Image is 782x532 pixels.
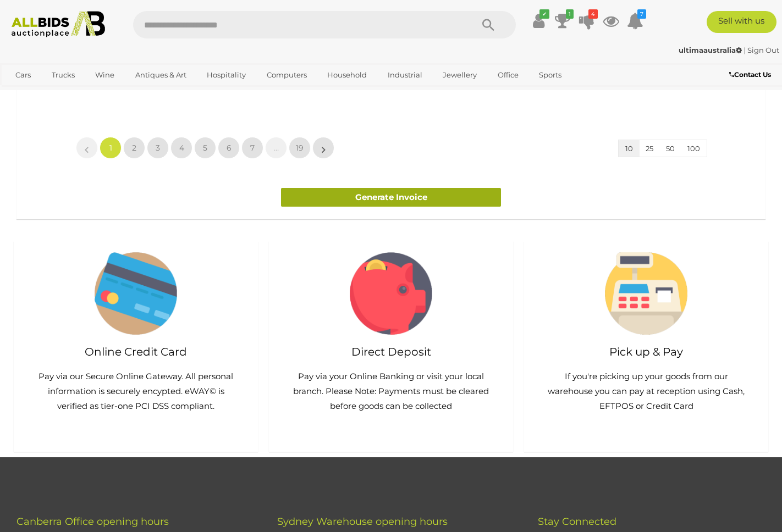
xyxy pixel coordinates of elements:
span: 7 [250,143,255,153]
a: [GEOGRAPHIC_DATA] [8,84,101,102]
button: 100 [681,140,707,157]
button: 25 [639,140,660,157]
span: Canberra Office opening hours [16,516,169,528]
i: 4 [588,9,598,19]
h2: Direct Deposit [280,346,502,358]
span: 1 [109,143,112,153]
p: If you're picking up your goods from our warehouse you can pay at reception using Cash, EFTPOS or... [546,369,746,413]
a: Sign Out [747,46,779,54]
a: Sell with us [707,11,777,33]
a: Household [320,66,374,84]
span: 50 [666,144,675,153]
a: … [265,137,287,159]
h2: Online Credit Card [25,346,247,358]
a: 3 [147,137,169,159]
a: » [312,137,334,159]
span: 2 [132,143,136,153]
a: « [76,137,98,159]
a: Direct Deposit Pay via your Online Banking or visit your local branch. Please Note: Payments must... [269,241,513,452]
a: Online Credit Card Pay via our Secure Online Gateway. All personal information is securely encypt... [14,241,258,452]
b: Contact Us [729,70,771,79]
h2: Pick up & Pay [535,346,757,358]
a: 7 [241,137,263,159]
span: 100 [687,144,700,153]
a: 1 [100,137,122,159]
span: 5 [203,143,207,153]
a: Trucks [45,66,82,84]
i: 7 [637,9,646,19]
p: Pay via your Online Banking or visit your local branch. Please Note: Payments must be cleared bef... [291,369,491,413]
span: | [744,46,746,54]
a: Industrial [381,66,429,84]
a: 5 [194,137,216,159]
a: Contact Us [729,69,774,81]
a: Antiques & Art [128,66,194,84]
a: Pick up & Pay If you're picking up your goods from our warehouse you can pay at reception using C... [524,241,768,452]
a: 1 [554,11,571,31]
a: Jewellery [436,66,484,84]
button: 10 [619,140,640,157]
a: ✔ [530,11,547,31]
a: Cars [8,66,38,84]
span: 4 [179,143,184,153]
span: 3 [156,143,160,153]
i: ✔ [539,9,549,19]
button: 50 [659,140,681,157]
a: 7 [627,11,643,31]
strong: ultimaaustralia [679,46,742,54]
a: 6 [218,137,240,159]
span: 25 [646,144,653,153]
a: Hospitality [200,66,253,84]
img: pick-up-and-pay-icon.png [605,252,687,335]
p: Pay via our Secure Online Gateway. All personal information is securely encypted. eWAY© is verifi... [36,369,236,413]
span: 6 [227,143,232,153]
a: 2 [123,137,145,159]
img: payment-questions.png [95,252,177,335]
img: direct-deposit-icon.png [350,252,432,335]
a: 4 [170,137,192,159]
span: 19 [296,143,304,153]
a: Generate Invoice [281,188,501,207]
a: 19 [289,137,311,159]
a: Sports [532,66,569,84]
a: ultimaaustralia [679,46,744,54]
a: Office [491,66,526,84]
a: Wine [88,66,122,84]
span: Sydney Warehouse opening hours [277,516,448,528]
span: 10 [625,144,633,153]
a: 4 [579,11,595,31]
button: Search [461,11,516,38]
span: Stay Connected [538,516,616,528]
i: 1 [566,9,574,19]
img: Allbids.com.au [6,11,111,37]
a: Computers [260,66,314,84]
